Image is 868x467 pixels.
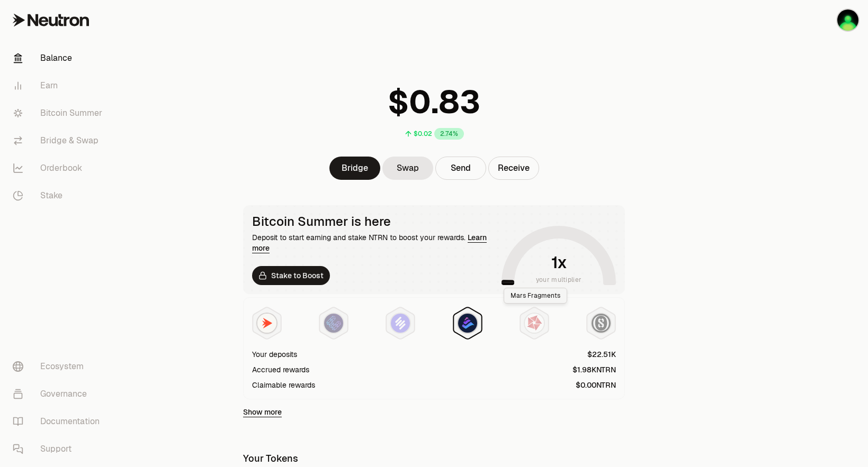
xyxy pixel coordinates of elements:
[4,44,114,72] a: Balance
[4,435,114,463] a: Support
[435,157,486,180] button: Send
[4,127,114,154] a: Bridge & Swap
[4,154,114,182] a: Orderbook
[536,274,582,285] span: your multiplier
[257,314,276,333] img: NTRN
[252,214,497,229] div: Bitcoin Summer is here
[324,314,343,333] img: EtherFi Points
[434,128,464,140] div: 2.74%
[252,232,497,253] div: Deposit to start earning and stake NTRN to boost your rewards.
[837,10,858,31] img: KO
[252,364,309,375] div: Accrued rewards
[4,353,114,380] a: Ecosystem
[252,349,297,360] div: Your deposits
[252,380,315,390] div: Claimable rewards
[592,314,611,333] img: Structured Points
[252,266,330,285] a: Stake to Boost
[488,157,539,180] button: Receive
[329,157,380,180] a: Bridge
[4,408,114,435] a: Documentation
[414,130,432,138] div: $0.02
[4,182,114,209] a: Stake
[243,407,282,417] a: Show more
[391,314,410,333] img: Solv Points
[458,314,477,333] img: Bedrock Diamonds
[382,157,433,180] a: Swap
[504,288,567,304] div: Mars Fragments
[4,99,114,127] a: Bitcoin Summer
[4,72,114,99] a: Earn
[243,451,298,466] div: Your Tokens
[4,380,114,408] a: Governance
[525,314,544,333] img: Mars Fragments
